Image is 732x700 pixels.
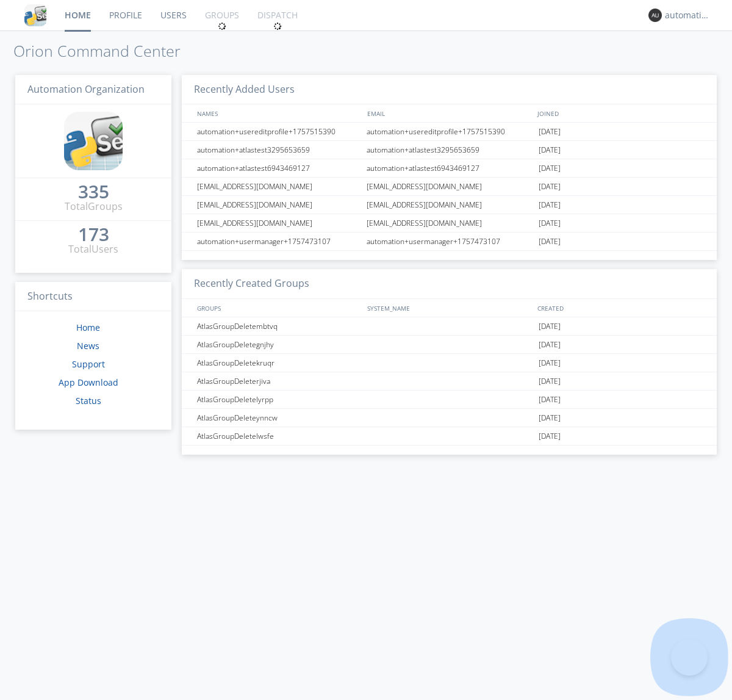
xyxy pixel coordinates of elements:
span: [DATE] [539,427,561,446]
div: AtlasGroupDeletegnjhy [194,336,363,353]
a: [EMAIL_ADDRESS][DOMAIN_NAME][EMAIL_ADDRESS][DOMAIN_NAME][DATE] [182,178,717,196]
a: automation+usereditprofile+1757515390automation+usereditprofile+1757515390[DATE] [182,123,717,141]
a: Status [76,395,101,406]
div: [EMAIL_ADDRESS][DOMAIN_NAME] [194,178,363,195]
div: Total Groups [65,200,123,214]
a: 335 [78,186,109,200]
div: [EMAIL_ADDRESS][DOMAIN_NAME] [194,214,363,232]
img: spin.svg [273,22,282,31]
h3: Shortcuts [15,282,171,312]
span: [DATE] [539,409,561,427]
div: GROUPS [194,299,361,317]
div: SYSTEM_NAME [364,299,534,317]
div: automation+atlastest3295653659 [194,141,363,159]
span: [DATE] [539,214,561,233]
div: Total Users [68,242,118,256]
a: App Download [59,377,118,388]
a: AtlasGroupDeletegnjhy[DATE] [182,336,717,354]
a: AtlasGroupDeletekruqr[DATE] [182,354,717,372]
img: cddb5a64eb264b2086981ab96f4c1ba7 [64,112,123,170]
a: AtlasGroupDeleterjiva[DATE] [182,372,717,391]
div: NAMES [194,104,361,122]
a: [EMAIL_ADDRESS][DOMAIN_NAME][EMAIL_ADDRESS][DOMAIN_NAME][DATE] [182,214,717,233]
a: Home [76,322,100,333]
a: [EMAIL_ADDRESS][DOMAIN_NAME][EMAIL_ADDRESS][DOMAIN_NAME][DATE] [182,196,717,214]
div: [EMAIL_ADDRESS][DOMAIN_NAME] [364,178,536,195]
div: AtlasGroupDeletelyrpp [194,391,363,408]
a: 173 [78,228,109,242]
h3: Recently Created Groups [182,269,717,299]
span: [DATE] [539,196,561,214]
div: AtlasGroupDeleteynncw [194,409,363,427]
div: [EMAIL_ADDRESS][DOMAIN_NAME] [364,196,536,214]
a: News [77,340,99,352]
div: 173 [78,228,109,240]
span: [DATE] [539,391,561,409]
span: [DATE] [539,317,561,336]
a: automation+atlastest3295653659automation+atlastest3295653659[DATE] [182,141,717,159]
a: AtlasGroupDeletelwsfe[DATE] [182,427,717,446]
span: Automation Organization [27,82,145,96]
div: automation+usermanager+1757473107 [194,233,363,250]
a: automation+atlastest6943469127automation+atlastest6943469127[DATE] [182,159,717,178]
div: automation+atlastest3295653659 [364,141,536,159]
div: CREATED [534,299,705,317]
div: AtlasGroupDeletembtvq [194,317,363,335]
div: AtlasGroupDeletelwsfe [194,427,363,445]
div: automation+atlastest6943469127 [194,159,363,177]
div: [EMAIL_ADDRESS][DOMAIN_NAME] [194,196,363,214]
a: Support [72,358,105,370]
a: AtlasGroupDeleteynncw[DATE] [182,409,717,427]
span: [DATE] [539,141,561,159]
span: [DATE] [539,372,561,391]
div: 335 [78,186,109,198]
iframe: Toggle Customer Support [671,639,708,676]
div: EMAIL [364,104,534,122]
span: [DATE] [539,336,561,354]
img: 373638.png [648,9,662,22]
span: [DATE] [539,123,561,141]
div: automation+usereditprofile+1757515390 [194,123,363,140]
img: cddb5a64eb264b2086981ab96f4c1ba7 [24,4,46,26]
div: AtlasGroupDeletekruqr [194,354,363,372]
div: automation+atlastest6943469127 [364,159,536,177]
a: AtlasGroupDeletembtvq[DATE] [182,317,717,336]
span: [DATE] [539,233,561,251]
div: automation+usereditprofile+1757515390 [364,123,536,140]
div: [EMAIL_ADDRESS][DOMAIN_NAME] [364,214,536,232]
div: AtlasGroupDeleterjiva [194,372,363,390]
img: spin.svg [218,22,226,31]
h3: Recently Added Users [182,75,717,105]
div: automation+atlas0017 [665,9,711,21]
span: [DATE] [539,159,561,178]
span: [DATE] [539,178,561,196]
div: JOINED [534,104,705,122]
a: automation+usermanager+1757473107automation+usermanager+1757473107[DATE] [182,233,717,251]
div: automation+usermanager+1757473107 [364,233,536,250]
span: [DATE] [539,354,561,372]
a: AtlasGroupDeletelyrpp[DATE] [182,391,717,409]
